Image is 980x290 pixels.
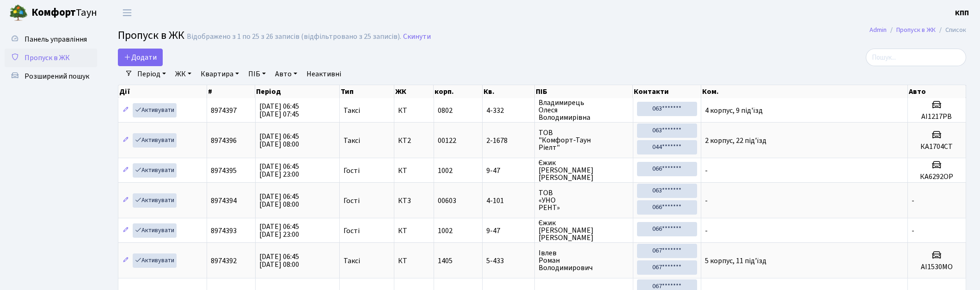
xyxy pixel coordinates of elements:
a: Панель управління [5,30,97,49]
th: корп. [434,85,483,98]
a: Активувати [133,163,177,178]
span: Пропуск в ЖК [24,53,70,63]
span: 5 корпус, 11 під'їзд [705,256,766,266]
span: [DATE] 06:45 [DATE] 07:45 [259,101,299,119]
th: ПІБ [535,85,633,98]
input: Пошук... [866,49,966,66]
span: Гості [343,227,360,234]
span: Івлев Роман Володимирович [539,249,629,271]
span: 00603 [438,196,456,206]
th: Кв. [483,85,534,98]
span: 1002 [438,166,453,176]
span: 4-101 [486,197,530,204]
span: 9-47 [486,227,530,234]
a: Admin [870,25,887,35]
span: Додати [124,52,157,62]
h5: АІ1217РВ [912,112,962,121]
th: Контакти [633,85,701,98]
span: - [705,166,708,176]
h5: КА6292ОР [912,173,962,181]
a: Активувати [133,253,177,268]
th: Дії [118,85,207,98]
a: КПП [955,7,969,19]
li: Список [936,25,966,35]
span: 5-433 [486,257,530,265]
span: - [705,226,708,236]
span: Владимирець Олеся Володимирівна [539,99,629,121]
span: ТОВ «УНО РЕНТ» [539,189,629,211]
nav: breadcrumb [856,20,980,40]
span: 8974392 [211,256,237,266]
a: Неактивні [303,66,345,82]
span: КТ [398,227,429,234]
th: # [207,85,255,98]
span: 8974393 [211,226,237,236]
th: Період [255,85,340,98]
a: Активувати [133,193,177,208]
span: [DATE] 06:45 [DATE] 08:00 [259,252,299,270]
span: 2-1678 [486,137,530,144]
span: Таксі [343,107,360,114]
th: Авто [908,85,966,98]
span: 8974397 [211,105,237,116]
span: 8974394 [211,196,237,206]
span: 4-332 [486,107,530,114]
span: 1405 [438,256,453,266]
a: Авто [271,66,301,82]
b: Комфорт [31,5,76,20]
span: КТ3 [398,197,429,204]
a: Додати [118,49,163,66]
span: [DATE] 06:45 [DATE] 08:00 [259,131,299,149]
th: Тип [340,85,394,98]
h5: АІ1530МО [912,263,962,271]
span: 4 корпус, 9 під'їзд [705,105,763,116]
a: Період [134,66,170,82]
div: Відображено з 1 по 25 з 26 записів (відфільтровано з 25 записів). [187,32,401,41]
a: Скинути [403,32,431,41]
span: КТ [398,107,429,114]
span: - [912,196,914,206]
span: 9-47 [486,167,530,174]
span: 8974396 [211,136,237,146]
span: 0802 [438,105,453,116]
a: Пропуск в ЖК [5,49,97,67]
span: Гості [343,197,360,204]
a: ЖК [171,66,195,82]
a: Розширений пошук [5,67,97,86]
span: 1002 [438,226,453,236]
span: [DATE] 06:45 [DATE] 23:00 [259,222,299,240]
span: Єжик [PERSON_NAME] [PERSON_NAME] [539,159,629,181]
span: 2 корпус, 22 під'їзд [705,136,766,146]
span: ТОВ "Комфорт-Таун Ріелт" [539,129,629,151]
span: КТ [398,167,429,174]
span: [DATE] 06:45 [DATE] 08:00 [259,191,299,210]
th: Ком. [701,85,908,98]
span: Таксі [343,137,360,144]
span: Таксі [343,257,360,265]
span: 00122 [438,136,456,146]
span: Розширений пошук [24,71,89,81]
a: Активувати [133,103,177,117]
span: [DATE] 06:45 [DATE] 23:00 [259,161,299,179]
button: Переключити навігацію [116,5,139,20]
th: ЖК [394,85,434,98]
a: Активувати [133,223,177,238]
span: 8974395 [211,166,237,176]
span: Єжик [PERSON_NAME] [PERSON_NAME] [539,219,629,241]
a: ПІБ [245,66,269,82]
span: - [705,196,708,206]
span: Таун [31,5,97,21]
a: Квартира [197,66,243,82]
span: КТ [398,257,429,265]
a: Пропуск в ЖК [896,25,936,35]
span: Панель управління [24,34,87,44]
span: - [912,226,914,236]
span: Гості [343,167,360,174]
a: Активувати [133,133,177,148]
h5: КА1704СТ [912,142,962,151]
span: Пропуск в ЖК [118,27,184,43]
span: КТ2 [398,137,429,144]
img: logo.png [9,4,28,22]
